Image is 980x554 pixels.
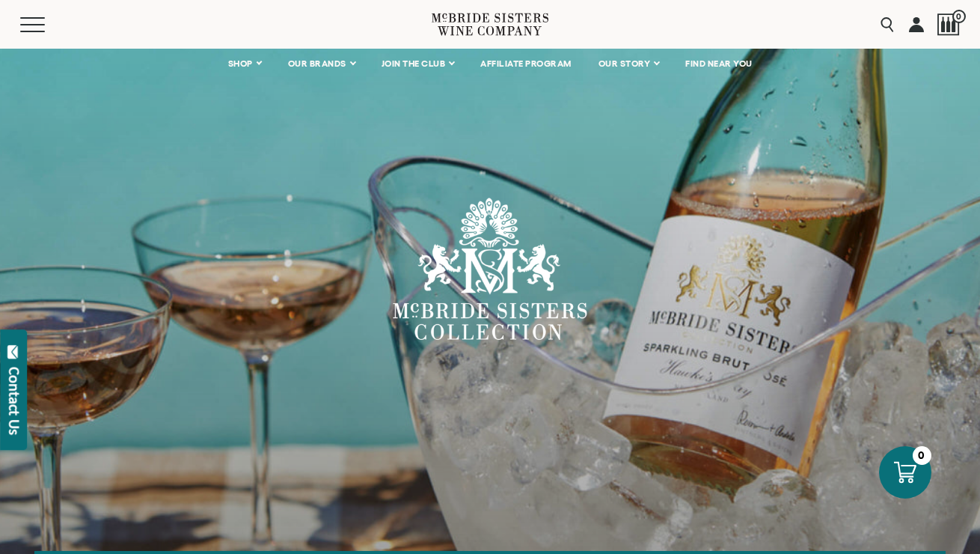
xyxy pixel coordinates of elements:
[589,49,669,79] a: OUR STORY
[598,58,651,69] span: OUR STORY
[218,49,271,79] a: SHOP
[676,49,762,79] a: FIND NEAR YOU
[288,58,346,69] span: OUR BRANDS
[471,49,581,79] a: AFFILIATE PROGRAM
[7,367,22,435] div: Contact Us
[382,58,446,69] span: JOIN THE CLUB
[913,446,931,465] div: 0
[372,49,464,79] a: JOIN THE CLUB
[278,49,364,79] a: OUR BRANDS
[480,58,572,69] span: AFFILIATE PROGRAM
[20,17,74,32] button: Mobile Menu Trigger
[228,58,254,69] span: SHOP
[952,10,966,23] span: 0
[685,58,753,69] span: FIND NEAR YOU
